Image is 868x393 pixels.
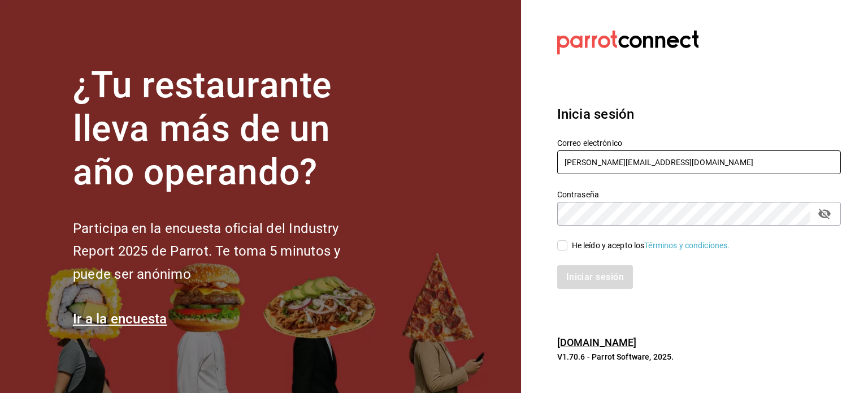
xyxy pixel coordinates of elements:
label: Correo electrónico [557,139,841,147]
a: [DOMAIN_NAME] [557,336,637,348]
p: V1.70.6 - Parrot Software, 2025. [557,351,841,362]
h2: Participa en la encuesta oficial del Industry Report 2025 de Parrot. Te toma 5 minutos y puede se... [73,217,378,286]
input: Ingresa tu correo electrónico [557,150,841,174]
a: Términos y condiciones. [644,241,730,250]
a: Ir a la encuesta [73,311,167,327]
div: He leído y acepto los [572,240,730,252]
button: passwordField [815,204,834,223]
h1: ¿Tu restaurante lleva más de un año operando? [73,64,378,194]
label: Contraseña [557,191,841,198]
h3: Inicia sesión [557,104,841,124]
